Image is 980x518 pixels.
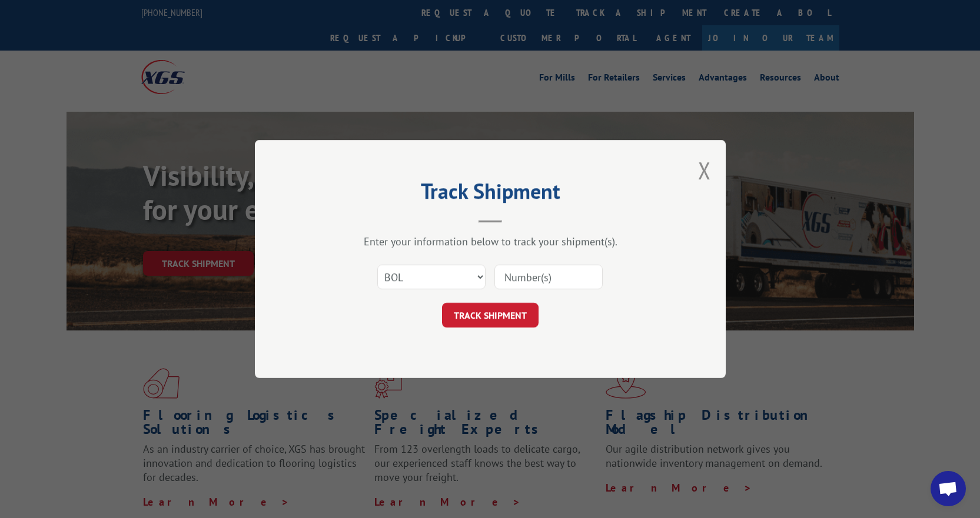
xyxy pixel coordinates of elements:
button: Close modal [698,155,711,186]
input: Number(s) [494,265,603,289]
h2: Track Shipment [314,183,667,205]
div: Enter your information below to track your shipment(s). [314,235,667,248]
button: TRACK SHIPMENT [442,303,539,327]
div: Open chat [931,471,966,506]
